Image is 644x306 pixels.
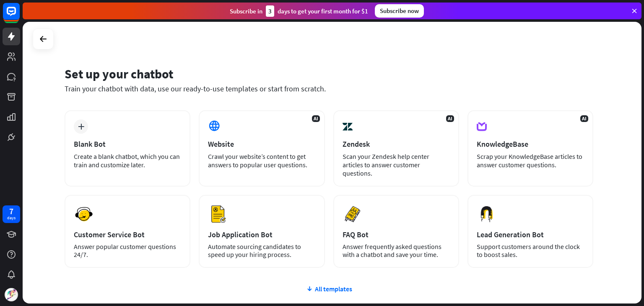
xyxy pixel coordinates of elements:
[78,124,84,130] i: plus
[477,139,584,149] div: KnowledgeBase
[65,84,593,93] div: Train your chatbot with data, use our ready-to-use templates or start from scratch.
[230,5,368,17] div: Subscribe in days to get your first month for $1
[477,243,584,259] div: Support customers around the clock to boost sales.
[74,243,181,259] div: Answer popular customer questions 24/7.
[477,152,584,169] div: Scrap your KnowledgeBase articles to answer customer questions.
[343,152,450,177] div: Scan your Zendesk help center articles to answer customer questions.
[74,152,181,169] div: Create a blank chatbot, which you can train and customize later.
[65,285,593,293] div: All templates
[343,243,450,259] div: Answer frequently asked questions with a chatbot and save your time.
[208,230,315,239] div: Job Application Bot
[580,115,588,122] span: AI
[312,115,320,122] span: AI
[9,207,13,215] div: 7
[477,230,584,239] div: Lead Generation Bot
[7,215,16,221] div: days
[208,139,315,149] div: Website
[208,152,315,169] div: Crawl your website’s content to get answers to popular user questions.
[343,139,450,149] div: Zendesk
[343,230,450,239] div: FAQ Bot
[3,205,20,223] a: 7 days
[74,139,181,149] div: Blank Bot
[266,5,274,17] div: 3
[375,4,424,18] div: Subscribe now
[208,243,315,259] div: Automate sourcing candidates to speed up your hiring process.
[446,115,454,122] span: AI
[74,230,181,239] div: Customer Service Bot
[65,66,593,82] div: Set up your chatbot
